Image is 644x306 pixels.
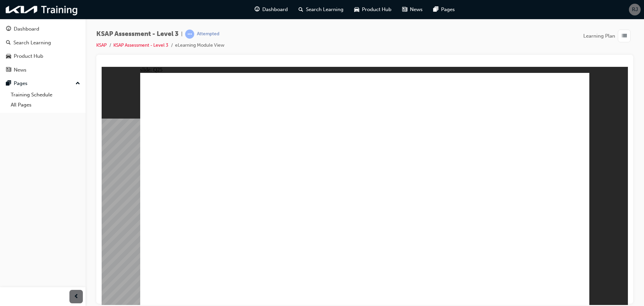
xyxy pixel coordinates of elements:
div: News [14,66,26,74]
a: car-iconProduct Hub [349,3,397,16]
button: Learning Plan [583,30,633,42]
button: DashboardSearch LearningProduct HubNews [3,21,83,77]
span: list-icon [622,32,627,40]
a: Dashboard [3,23,83,35]
a: search-iconSearch Learning [293,3,349,16]
span: Dashboard [262,6,288,13]
li: eLearning Module View [175,42,224,49]
span: news-icon [402,5,407,14]
div: Product Hub [14,52,43,60]
a: news-iconNews [397,3,428,16]
span: Search Learning [306,6,343,13]
span: KSAP Assessment - Level 3 [96,30,178,38]
a: News [3,64,83,76]
span: Learning Plan [583,32,615,40]
span: pages-icon [433,5,438,14]
span: Product Hub [362,6,391,13]
a: Search Learning [3,37,83,49]
a: Training Schedule [8,90,83,100]
a: Product Hub [3,50,83,62]
button: Pages [3,77,83,90]
a: KSAP [96,42,107,48]
a: guage-iconDashboard [249,3,293,16]
span: car-icon [354,5,359,14]
div: Dashboard [14,25,39,33]
span: Pages [441,6,455,13]
span: guage-icon [255,5,260,14]
span: guage-icon [6,26,11,32]
img: kia-training [3,3,80,16]
span: search-icon [299,5,303,14]
span: | [181,30,182,38]
button: RJ [629,4,641,15]
div: Pages [14,80,28,87]
div: Attempted [197,31,219,37]
span: learningRecordVerb_ATTEMPT-icon [185,30,194,39]
span: car-icon [6,53,11,59]
span: News [410,6,423,13]
span: news-icon [6,67,11,73]
span: pages-icon [6,81,11,87]
div: Search Learning [13,39,51,47]
a: KSAP Assessment - Level 3 [113,42,168,48]
a: pages-iconPages [428,3,460,16]
span: prev-icon [74,293,79,301]
a: All Pages [8,100,83,110]
span: RJ [632,6,638,13]
span: up-icon [75,79,80,88]
span: search-icon [6,40,11,46]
